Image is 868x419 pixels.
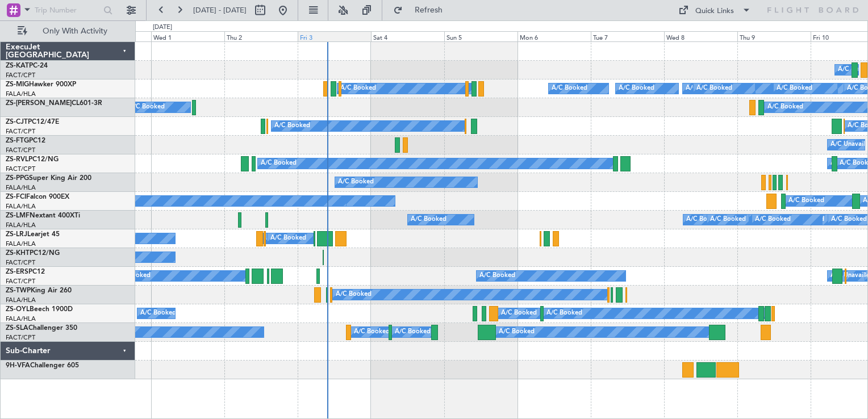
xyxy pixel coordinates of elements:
[405,6,453,14] span: Refresh
[6,146,35,154] a: FACT/CPT
[388,1,456,19] button: Refresh
[737,31,811,41] div: Thu 9
[6,127,35,136] a: FACT/CPT
[338,174,374,191] div: A/C Booked
[129,99,165,116] div: A/C Booked
[224,31,298,41] div: Thu 2
[35,2,100,19] input: Trip Number
[193,5,247,15] span: [DATE] - [DATE]
[151,31,224,41] div: Wed 1
[6,362,30,369] span: 9H-VFA
[270,230,306,247] div: A/C Booked
[30,27,120,35] span: Only With Activity
[6,137,29,144] span: ZS-FTG
[673,1,757,19] button: Quick Links
[336,286,372,303] div: A/C Booked
[6,71,35,79] a: FACT/CPT
[340,80,376,97] div: A/C Booked
[266,230,302,247] div: A/C Booked
[501,305,537,322] div: A/C Booked
[686,80,721,97] div: A/C Booked
[499,324,535,341] div: A/C Booked
[6,296,36,304] a: FALA/HLA
[6,156,59,163] a: ZS-RVLPC12/NG
[755,211,791,228] div: A/C Booked
[6,325,77,332] a: ZS-SLAChallenger 350
[6,175,29,182] span: ZS-PPG
[552,80,587,97] div: A/C Booked
[12,22,123,40] button: Only With Activity
[619,80,654,97] div: A/C Booked
[6,212,80,219] a: ZS-LMFNextant 400XTi
[444,31,518,41] div: Sun 5
[298,31,371,41] div: Fri 3
[6,81,76,88] a: ZS-MIGHawker 900XP
[6,119,59,125] a: ZS-CJTPC12/47E
[6,62,48,69] a: ZS-KATPC-24
[831,211,867,228] div: A/C Booked
[6,250,30,257] span: ZS-KHT
[6,269,45,275] a: ZS-ERSPC12
[710,211,746,228] div: A/C Booked
[6,306,30,313] span: ZS-OYL
[479,267,515,284] div: A/C Booked
[6,175,91,182] a: ZS-PPGSuper King Air 200
[6,333,35,342] a: FACT/CPT
[6,212,30,219] span: ZS-LMF
[6,221,36,229] a: FALA/HLA
[664,31,737,41] div: Wed 8
[261,155,297,172] div: A/C Booked
[6,90,36,98] a: FALA/HLA
[140,305,176,322] div: A/C Booked
[6,100,102,107] a: ZS-[PERSON_NAME]CL601-3R
[6,202,36,211] a: FALA/HLA
[6,231,27,238] span: ZS-LRJ
[6,258,35,267] a: FACT/CPT
[6,250,60,257] a: ZS-KHTPC12/NG
[591,31,664,41] div: Tue 7
[6,231,60,238] a: ZS-LRJLearjet 45
[6,269,28,275] span: ZS-ERS
[6,194,26,200] span: ZS-FCI
[6,119,28,125] span: ZS-CJT
[6,194,69,200] a: ZS-FCIFalcon 900EX
[696,80,732,97] div: A/C Booked
[518,31,591,41] div: Mon 6
[153,23,172,32] div: [DATE]
[6,362,79,369] a: 9H-VFAChallenger 605
[695,6,734,17] div: Quick Links
[546,305,582,322] div: A/C Booked
[6,287,31,294] span: ZS-TWP
[6,240,36,248] a: FALA/HLA
[767,99,803,116] div: A/C Booked
[686,211,722,228] div: A/C Booked
[6,306,73,313] a: ZS-OYLBeech 1900D
[788,192,824,209] div: A/C Booked
[777,80,812,97] div: A/C Booked
[6,315,36,323] a: FALA/HLA
[354,324,390,341] div: A/C Booked
[371,31,444,41] div: Sat 4
[6,183,36,192] a: FALA/HLA
[411,211,446,228] div: A/C Booked
[6,81,29,88] span: ZS-MIG
[6,100,72,107] span: ZS-[PERSON_NAME]
[6,277,35,286] a: FACT/CPT
[6,137,45,144] a: ZS-FTGPC12
[274,118,310,135] div: A/C Booked
[6,156,28,163] span: ZS-RVL
[6,62,29,69] span: ZS-KAT
[6,287,72,294] a: ZS-TWPKing Air 260
[6,325,28,332] span: ZS-SLA
[395,324,431,341] div: A/C Booked
[6,165,35,173] a: FACT/CPT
